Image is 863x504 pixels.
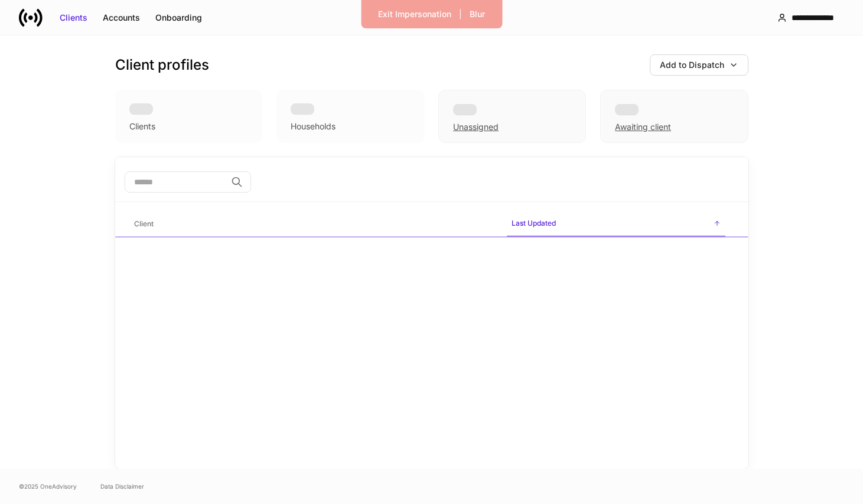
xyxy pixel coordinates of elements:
[453,121,499,133] div: Unassigned
[378,8,451,20] div: Exit Impersonation
[370,5,459,24] button: Exit Impersonation
[103,12,140,24] div: Accounts
[134,218,154,229] h6: Client
[19,482,77,491] span: © 2025 OneAdvisory
[600,90,748,143] div: Awaiting client
[615,121,671,133] div: Awaiting client
[148,8,210,27] button: Onboarding
[462,5,493,24] button: Blur
[100,482,144,491] a: Data Disclaimer
[291,121,336,132] div: Households
[60,12,87,24] div: Clients
[115,56,209,74] h3: Client profiles
[155,12,202,24] div: Onboarding
[129,212,497,236] span: Client
[650,54,748,76] button: Add to Dispatch
[129,121,155,132] div: Clients
[95,8,148,27] button: Accounts
[512,217,556,229] h6: Last Updated
[507,212,725,237] span: Last Updated
[438,90,586,143] div: Unassigned
[660,59,724,71] div: Add to Dispatch
[52,8,95,27] button: Clients
[470,8,485,20] div: Blur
